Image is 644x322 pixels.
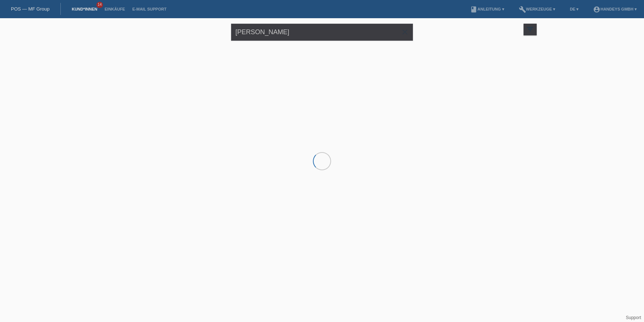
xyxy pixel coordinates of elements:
[466,7,508,11] a: bookAnleitung ▾
[626,315,641,320] a: Support
[566,7,582,11] a: DE ▾
[129,7,170,11] a: E-Mail Support
[401,28,409,36] i: close
[11,6,49,12] a: POS — MF Group
[519,6,526,13] i: build
[515,7,559,11] a: buildWerkzeuge ▾
[589,7,640,11] a: account_circleHandeys GmbH ▾
[231,24,413,41] input: Suche...
[68,7,101,11] a: Kund*innen
[96,2,103,8] span: 14
[101,7,128,11] a: Einkäufe
[470,6,477,13] i: book
[593,6,600,13] i: account_circle
[526,25,534,33] i: filter_list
